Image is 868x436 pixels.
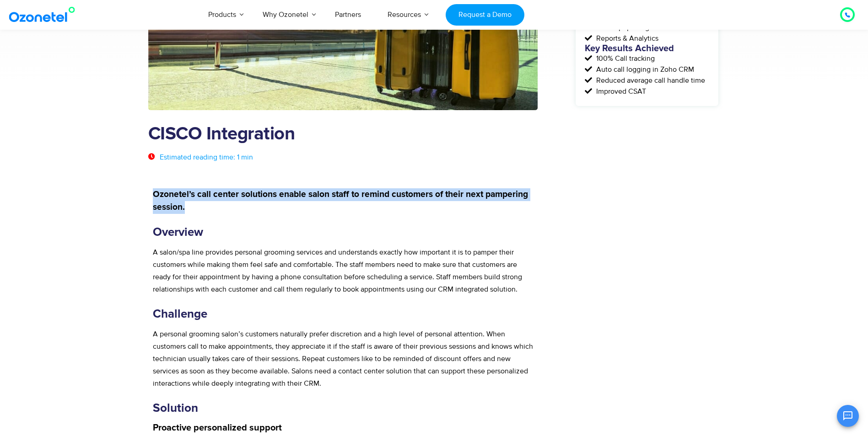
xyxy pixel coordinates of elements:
p: A personal grooming salon’s customers naturally prefer discretion and a high level of personal at... [153,328,534,390]
strong: Challenge [153,308,207,320]
strong: Overview [153,226,203,238]
span: Auto call logging in Zoho CRM [594,64,694,75]
a: Request a Demo [446,4,524,26]
h5: Key Results Achieved [585,44,709,53]
strong: Ozonetel’s call center solutions enable salon staff to remind customers of their next pampering s... [153,190,528,212]
strong: Proactive personalized support [153,423,282,432]
h1: CISCO Integration [148,124,538,145]
span: 100% Call tracking [594,53,655,64]
p: A salon/spa line provides personal grooming services and understands exactly how important it is ... [153,246,534,296]
strong: Solution [153,402,198,414]
span: Reduced average call handle time [594,75,705,86]
span: 1 min [237,153,253,162]
span: Estimated reading time: [160,153,235,162]
button: Open chat [837,405,859,427]
span: Reports & Analytics [594,33,658,44]
span: Improved CSAT [594,86,646,97]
